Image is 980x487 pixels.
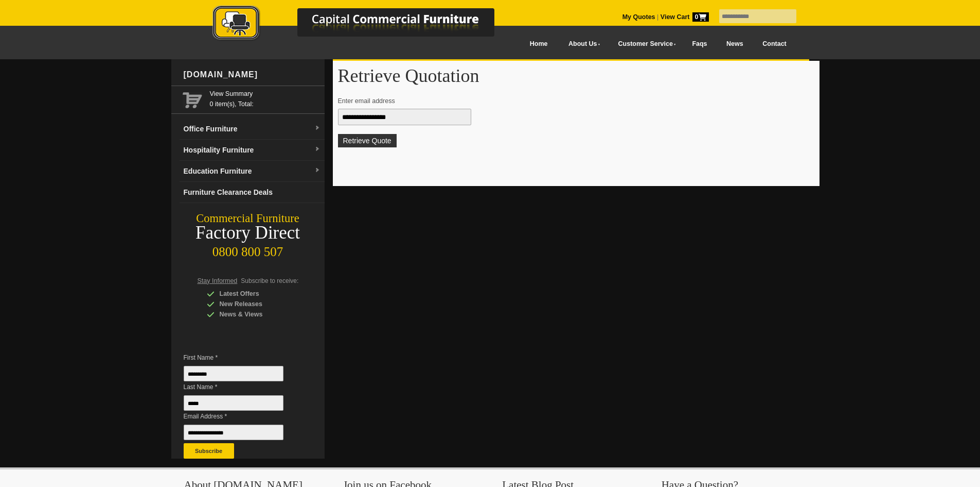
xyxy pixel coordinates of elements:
input: First Name * [184,366,283,381]
img: dropdown [314,125,320,131]
a: My Quotes [622,13,655,21]
div: Latest Offers [207,289,305,299]
div: Factory Direct [171,226,325,240]
a: News [717,32,753,56]
a: Hospitality Furnituredropdown [180,140,325,161]
a: Contact [753,32,796,56]
a: View Summary [210,89,320,99]
div: Commercial Furniture [171,211,325,226]
a: Education Furnituredropdown [180,161,325,182]
div: [DOMAIN_NAME] [180,59,325,90]
a: Furniture Clearance Deals [180,182,325,203]
span: 0 [692,12,709,22]
span: Subscribe to receive: [241,277,298,284]
span: Stay Informed [198,277,238,284]
span: 0 item(s), Total: [210,89,320,108]
img: Capital Commercial Furniture Logo [184,5,544,43]
span: First Name * [184,352,299,363]
p: Enter email address [338,96,805,106]
strong: View Cart [661,13,709,21]
a: View Cart0 [658,13,708,21]
a: Customer Service [607,32,682,56]
input: Last Name * [184,395,283,411]
img: dropdown [314,146,320,153]
div: 0800 800 507 [171,240,325,259]
button: Retrieve Quote [338,134,397,147]
img: dropdown [314,167,320,174]
button: Subscribe [184,443,234,459]
input: Email Address * [184,425,283,440]
div: News & Views [207,309,305,320]
a: Capital Commercial Furniture Logo [184,5,544,46]
a: Office Furnituredropdown [180,119,325,140]
a: About Us [557,32,607,56]
a: Faqs [683,32,717,56]
div: New Releases [207,299,305,309]
h1: Retrieve Quotation [338,66,814,86]
span: Last Name * [184,382,299,392]
span: Email Address * [184,411,299,422]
